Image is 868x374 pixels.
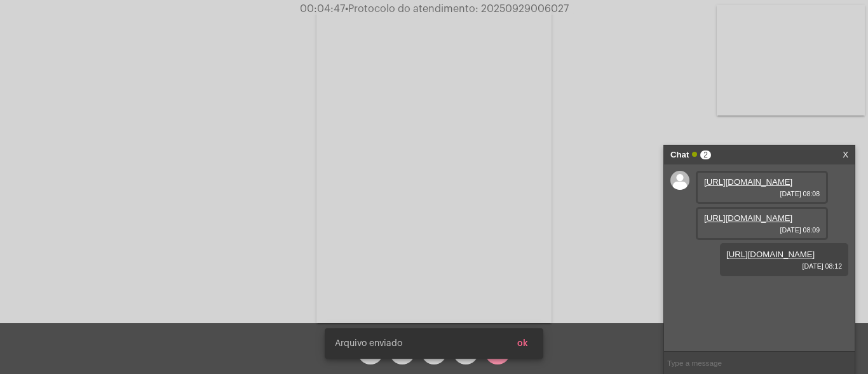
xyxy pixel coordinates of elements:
[670,145,689,164] strong: Chat
[300,4,345,14] span: 00:04:47
[507,332,538,355] button: ok
[700,150,711,159] span: 2
[704,190,820,197] span: [DATE] 08:08
[726,250,815,259] a: [URL][DOMAIN_NAME]
[704,213,792,223] a: [URL][DOMAIN_NAME]
[692,152,697,157] span: Online
[345,4,569,14] span: Protocolo do atendimento: 20250929006027
[704,177,792,187] a: [URL][DOMAIN_NAME]
[843,145,848,164] a: X
[335,337,402,350] span: Arquivo enviado
[517,339,528,348] span: ok
[704,226,820,234] span: [DATE] 08:09
[345,4,348,14] span: •
[726,262,842,270] span: [DATE] 08:12
[664,352,855,374] input: Type a message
